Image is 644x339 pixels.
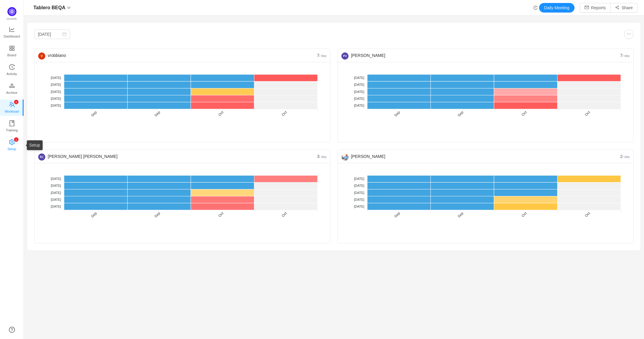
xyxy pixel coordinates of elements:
tspan: Oct [281,211,288,218]
small: / day [623,54,630,57]
tspan: [DATE] [51,83,61,86]
span: 7 [620,53,630,58]
span: Training [6,124,18,136]
i: icon: appstore [9,45,15,51]
p: 2 [15,100,17,104]
tspan: [DATE] [354,83,364,86]
i: icon: line-chart [9,27,15,32]
tspan: [DATE] [51,198,61,201]
img: a3f4062d195f115489db4f6a8b51142a [341,52,349,60]
img: 470f31c993833be222920ccfb78592cf [341,153,349,161]
tspan: Sep [457,211,464,218]
tspan: [DATE] [354,104,364,107]
tspan: Oct [281,110,288,117]
sup: 2 [14,100,18,104]
small: / day [319,155,326,158]
tspan: [DATE] [51,205,61,208]
i: icon: gold [9,83,15,89]
span: Activity [7,68,17,80]
a: Activity [9,64,15,76]
tspan: Sep [90,211,97,218]
tspan: [DATE] [354,191,364,195]
sup: 1 [14,137,18,142]
span: Tablero BEQA [33,3,65,13]
tspan: Oct [217,110,225,117]
a: Archive [9,83,15,95]
i: icon: book [9,120,15,126]
small: / day [623,155,630,158]
tspan: Oct [521,211,528,218]
input: Select date [34,29,70,39]
button: icon: ellipsis [624,29,634,39]
tspan: [DATE] [354,184,364,187]
a: icon: teamWorkload [9,102,15,114]
tspan: Oct [521,110,528,117]
button: icon: mailReports [580,3,611,13]
a: Dashboard [9,27,15,39]
tspan: [DATE] [51,97,61,100]
tspan: [DATE] [354,97,364,100]
a: Board [9,46,15,57]
tspan: [DATE] [354,90,364,94]
i: icon: calendar [62,32,66,36]
span: 3 [317,154,326,159]
img: b419589996514fdd2c7c0d9b37d80cca [38,153,45,161]
tspan: Sep [154,110,161,117]
button: Daily Meeting [539,3,575,13]
div: [PERSON_NAME] [PERSON_NAME] [38,150,317,163]
button: icon: share-altShare [610,3,637,13]
tspan: [DATE] [51,76,61,80]
tspan: Oct [217,211,225,218]
tspan: Sep [90,110,97,117]
tspan: Sep [393,211,401,218]
a: icon: settingSetup [9,139,15,151]
span: Archive [6,87,17,99]
tspan: [DATE] [51,177,61,181]
span: 7 [317,53,326,58]
span: Dashboard [4,30,20,42]
a: Training [9,121,15,133]
tspan: Oct [584,211,591,218]
div: [PERSON_NAME] [341,150,620,163]
tspan: Sep [393,110,401,117]
span: Workload [5,105,19,117]
span: Setup [7,143,16,155]
i: icon: team [9,102,15,108]
i: icon: setting [9,139,15,145]
tspan: Sep [154,211,161,218]
tspan: [DATE] [51,90,61,94]
span: 2 [620,154,630,159]
i: icon: history [533,6,538,10]
span: Board [7,49,16,61]
img: Quantify [7,7,16,16]
a: icon: question-circle [9,327,15,333]
tspan: [DATE] [354,177,364,181]
span: Quantify [7,17,17,20]
tspan: [DATE] [354,205,364,208]
i: icon: down [67,6,71,10]
tspan: [DATE] [51,184,61,187]
img: 59beeddb7f461d5bd49ce02d0dd3f66d [38,52,45,60]
tspan: Sep [457,110,464,117]
div: vrobbiano [38,49,317,62]
small: / day [319,54,326,57]
tspan: [DATE] [51,104,61,107]
tspan: [DATE] [51,191,61,195]
p: 1 [15,137,17,142]
tspan: [DATE] [354,198,364,201]
i: icon: history [9,64,15,70]
tspan: [DATE] [354,76,364,80]
div: [PERSON_NAME] [341,49,620,62]
tspan: Oct [584,110,591,117]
